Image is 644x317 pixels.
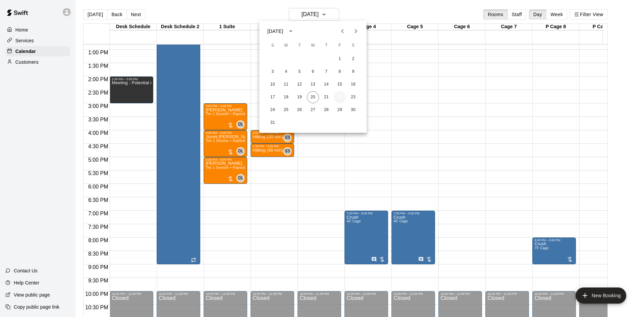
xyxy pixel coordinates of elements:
[280,78,292,91] button: 11
[307,78,319,91] button: 13
[285,25,297,37] button: calendar view is open, switch to year view
[334,66,346,78] button: 8
[267,78,279,91] button: 10
[334,91,346,103] button: 22
[320,91,332,103] button: 21
[293,66,306,78] button: 5
[267,39,279,52] span: Sunday
[280,66,292,78] button: 4
[334,53,346,65] button: 1
[320,104,332,116] button: 28
[293,78,306,91] button: 12
[307,91,319,103] button: 20
[293,91,306,103] button: 19
[267,66,279,78] button: 3
[293,104,306,116] button: 26
[267,104,279,116] button: 24
[293,39,306,52] span: Tuesday
[347,53,359,65] button: 2
[334,39,346,52] span: Friday
[334,104,346,116] button: 29
[347,104,359,116] button: 30
[336,24,349,38] button: Previous month
[307,39,319,52] span: Wednesday
[349,24,363,38] button: Next month
[280,39,292,52] span: Monday
[347,91,359,103] button: 23
[347,39,359,52] span: Saturday
[307,66,319,78] button: 6
[267,28,283,35] div: [DATE]
[307,104,319,116] button: 27
[320,66,332,78] button: 7
[267,91,279,103] button: 17
[280,91,292,103] button: 18
[280,104,292,116] button: 25
[320,78,332,91] button: 14
[267,117,279,129] button: 31
[334,78,346,91] button: 15
[320,39,332,52] span: Thursday
[347,66,359,78] button: 9
[347,78,359,91] button: 16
